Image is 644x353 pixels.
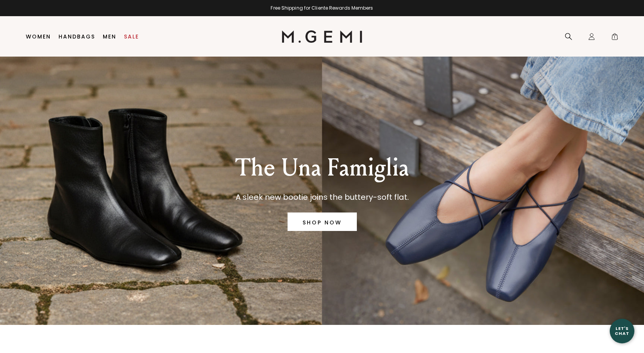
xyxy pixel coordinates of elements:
a: Sale [124,33,139,40]
a: Handbags [59,33,95,40]
span: 1 [611,34,619,42]
p: The Una Famiglia [235,154,409,182]
a: Men [103,33,116,40]
a: Women [26,33,51,40]
p: A sleek new bootie joins the buttery-soft flat. [235,191,409,203]
a: SHOP NOW [288,212,357,231]
img: M.Gemi [282,30,362,43]
div: Let's Chat [610,326,634,336]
